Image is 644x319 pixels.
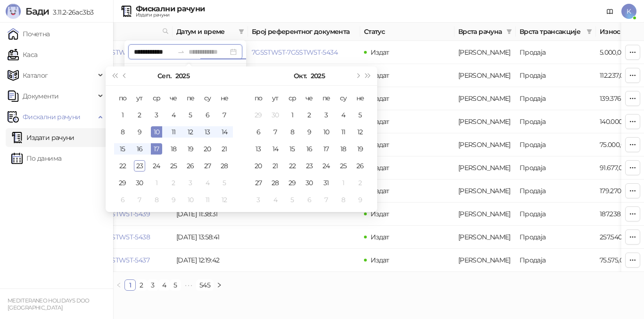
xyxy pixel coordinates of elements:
span: Каталог [23,66,48,85]
li: Следећих 5 Страна [181,279,196,291]
td: 2025-09-27 [199,157,216,174]
span: Издат [371,187,389,195]
td: 2025-10-06 [114,191,131,208]
td: 2025-09-29 [114,174,131,191]
td: 2025-09-21 [216,140,233,157]
div: 8 [338,194,349,205]
div: 5 [355,109,366,121]
span: Врста трансакције [520,26,583,37]
td: Аванс [454,180,516,203]
div: 19 [185,143,196,155]
th: по [250,90,267,106]
td: 2025-09-24 [148,157,165,174]
div: 3 [321,109,332,121]
div: 10 [321,126,332,138]
td: 2025-09-17 [148,140,165,157]
a: Издати рачуни [11,128,74,147]
td: 2025-09-22 [114,157,131,174]
div: 23 [304,160,315,172]
div: 10 [185,194,196,205]
div: 4 [202,177,213,188]
span: to [177,48,185,56]
td: Продаја [516,156,596,180]
span: swap-right [177,48,185,56]
td: 7G5STW5T-7G5STW5T-5446 [60,41,173,64]
td: 7G5STW5T-7G5STW5T-5439 [60,203,173,226]
div: 6 [304,194,315,205]
span: right [216,282,222,288]
td: 7G5STW5T-7G5STW5T-5438 [60,226,173,249]
td: 2025-10-16 [301,140,318,157]
td: 2025-10-28 [267,174,284,191]
th: ут [267,90,284,106]
span: Издат [371,210,389,218]
div: 7 [321,194,332,205]
span: Датум и време [176,26,235,37]
span: filter [586,29,592,34]
div: 30 [134,177,145,188]
td: 2025-10-22 [284,157,301,174]
span: Издат [371,256,389,264]
td: 2025-10-21 [267,157,284,174]
a: 7G5STW5T-7G5STW5T-5437 [64,256,149,264]
th: пе [182,90,199,106]
td: 2025-10-20 [250,157,267,174]
div: 25 [338,160,349,172]
div: 1 [117,109,128,121]
div: 6 [117,194,128,205]
span: left [116,282,122,288]
td: 2025-09-28 [216,157,233,174]
td: Продаја [516,41,596,64]
div: 9 [168,194,179,205]
th: ср [284,90,301,106]
td: 2025-10-09 [165,191,182,208]
button: left [113,279,124,291]
div: 8 [287,126,298,138]
div: 1 [151,177,162,188]
td: 2025-10-18 [335,140,352,157]
td: 2025-10-03 [318,106,335,123]
span: Издат [371,94,389,103]
td: 2025-10-08 [148,191,165,208]
td: 2025-11-06 [301,191,318,208]
td: 2025-09-03 [148,106,165,123]
td: 2025-10-04 [335,106,352,123]
div: 16 [134,143,145,155]
span: filter [504,25,514,39]
td: 2025-10-02 [301,106,318,123]
div: 20 [253,160,264,172]
div: 18 [338,143,349,155]
td: 2025-10-11 [335,123,352,140]
li: Претходна страна [113,279,124,291]
a: Почетна [8,25,50,43]
td: 2025-10-01 [148,174,165,191]
td: 2025-10-13 [250,140,267,157]
td: 7G5STW5T-7G5STW5T-5437 [60,249,173,272]
div: 24 [321,160,332,172]
td: 2025-09-07 [216,106,233,123]
div: 17 [321,143,332,155]
th: Врста трансакције [516,23,596,41]
th: ср [148,90,165,106]
span: ••• [181,279,196,291]
td: 2025-09-18 [165,140,182,157]
li: 5 [170,279,181,291]
td: Продаја [516,87,596,110]
span: Фискални рачуни [23,107,80,126]
td: 2025-10-23 [301,157,318,174]
div: 27 [253,177,264,188]
div: 4 [338,109,349,121]
img: Logo [6,4,21,19]
span: Издат [371,48,389,57]
li: Следећа страна [214,279,225,291]
div: 3 [151,109,162,121]
div: 29 [253,109,264,121]
li: 4 [158,279,170,291]
th: по [114,90,131,106]
td: 2025-10-05 [216,174,233,191]
a: 2 [136,280,147,290]
div: 5 [185,109,196,121]
button: Изабери годину [311,66,325,85]
div: 12 [355,126,366,138]
div: 15 [287,143,298,155]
